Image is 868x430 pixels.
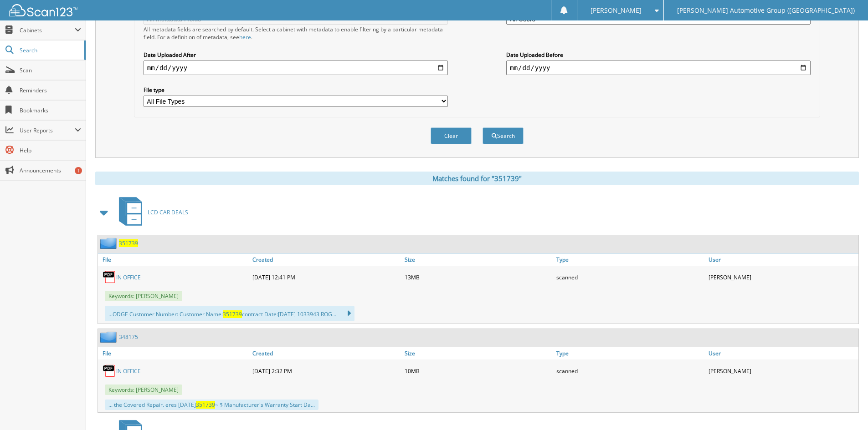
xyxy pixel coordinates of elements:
div: [PERSON_NAME] [706,268,858,286]
div: 13MB [402,268,555,286]
a: Size [402,253,555,266]
div: [DATE] 12:41 PM [250,268,402,286]
input: start [144,61,448,75]
a: 348175 [119,333,138,341]
a: here [239,33,251,41]
div: ... the Covered Repair. eres [DATE] ~ $ Manufacturer's Warranty Start Da... [105,400,318,410]
span: Search [20,46,80,54]
span: 351739 [196,401,215,409]
a: Created [250,347,402,359]
a: Created [250,253,402,266]
a: User [706,347,858,359]
span: Keywords: [PERSON_NAME] [105,384,182,395]
div: Matches found for "351739" [95,172,859,185]
span: User Reports [20,126,75,134]
img: PDF.png [103,364,116,378]
button: Clear [431,127,472,144]
span: Bookmarks [20,106,81,114]
img: PDF.png [103,270,116,284]
div: [PERSON_NAME] [706,362,858,380]
a: File [98,253,250,266]
img: folder2.png [100,238,119,249]
span: Help [20,147,81,154]
div: All metadata fields are searched by default. Select a cabinet with metadata to enable filtering b... [144,25,448,41]
img: scan123-logo-white.svg [9,4,77,16]
a: Type [554,253,706,266]
label: Date Uploaded After [144,51,448,59]
a: IN OFFICE [116,273,141,281]
a: Size [402,347,555,359]
span: Keywords: [PERSON_NAME] [105,291,182,301]
a: Type [554,347,706,359]
div: 1 [75,167,82,174]
img: folder2.png [100,331,119,343]
a: IN OFFICE [116,367,141,375]
label: File type [144,86,448,94]
label: Date Uploaded Before [506,51,811,59]
button: Search [483,127,524,144]
a: User [706,253,858,266]
span: LCD CAR DEALS [148,208,188,216]
input: end [506,61,811,75]
span: Reminders [20,86,81,94]
div: scanned [554,268,706,286]
div: scanned [554,362,706,380]
span: Announcements [20,167,81,174]
div: ...ODGE Customer Number: Customer Name: contract Date:[DATE] 1033943 ROG... [105,306,354,321]
span: 351739 [223,310,242,318]
a: LCD CAR DEALS [113,194,188,230]
span: Scan [20,66,81,74]
span: [PERSON_NAME] Automotive Group ([GEOGRAPHIC_DATA]) [677,8,855,13]
a: 351739 [119,239,138,247]
div: 10MB [402,362,555,380]
span: [PERSON_NAME] [591,8,642,13]
span: Cabinets [20,26,75,34]
a: File [98,347,250,359]
div: [DATE] 2:32 PM [250,362,402,380]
